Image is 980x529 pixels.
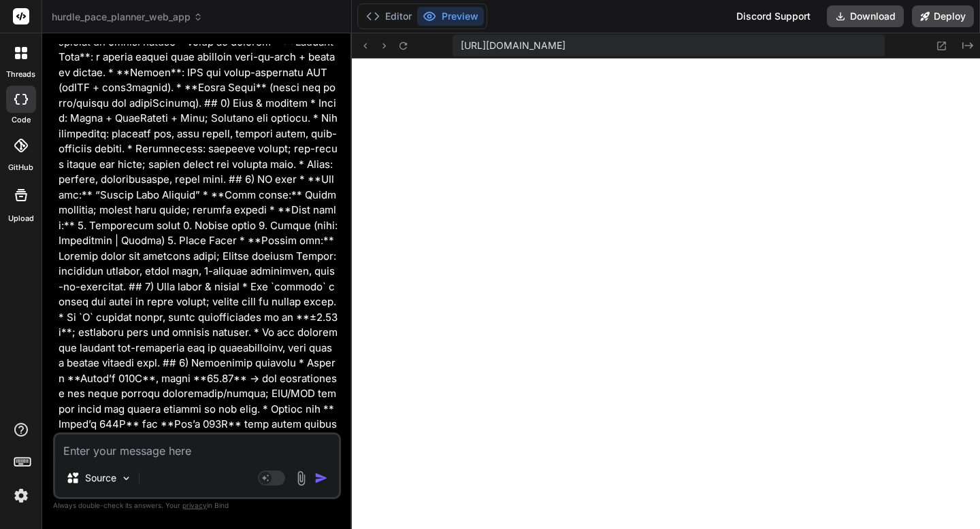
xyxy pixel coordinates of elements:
[8,213,34,224] label: Upload
[53,499,341,512] p: Always double-check its answers. Your in Bind
[10,484,33,507] img: settings
[52,10,203,24] span: hurdle_pace_planner_web_app
[827,5,904,27] button: Download
[85,471,116,485] p: Source
[361,7,417,26] button: Editor
[314,471,328,485] img: icon
[417,7,484,26] button: Preview
[182,501,207,509] span: privacy
[352,58,980,529] iframe: Preview
[728,5,819,27] div: Discord Support
[912,5,974,27] button: Deploy
[6,69,35,80] label: threads
[12,114,31,126] label: code
[120,473,132,484] img: Pick Models
[461,39,566,52] span: [URL][DOMAIN_NAME]
[293,471,309,486] img: attachment
[8,162,33,173] label: GitHub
